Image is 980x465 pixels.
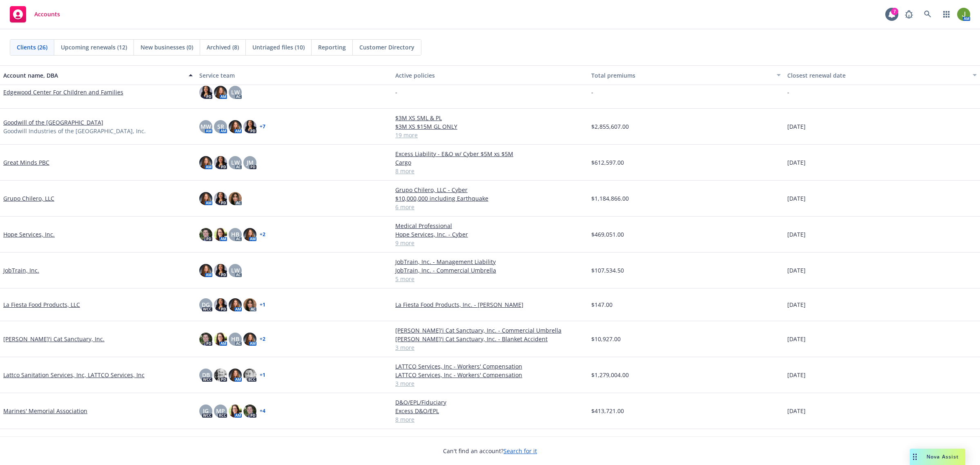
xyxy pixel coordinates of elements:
button: Closest renewal date [784,65,980,85]
span: $469,051.00 [591,230,624,239]
div: Closest renewal date [787,71,968,80]
span: [DATE] [787,194,806,203]
a: La Fiesta Food Products, LLC [3,300,80,309]
img: photo [214,333,227,346]
span: MP [216,407,225,415]
span: DB [202,371,210,379]
span: $107,534.50 [591,266,624,275]
a: 3 more [395,379,585,388]
span: Can't find an account? [443,447,537,455]
span: SR [217,122,224,131]
a: [PERSON_NAME]'i Cat Sanctuary, Inc. [3,335,105,343]
span: [DATE] [787,335,806,343]
button: Nova Assist [910,449,965,465]
img: photo [229,120,242,133]
a: Hope Services, Inc. - Cyber [395,230,585,239]
div: Active policies [395,71,585,80]
a: Switch app [938,6,955,22]
span: [DATE] [787,407,806,415]
a: 9 more [395,239,585,247]
a: Grupo Chilero, LLC [3,194,54,203]
div: Total premiums [591,71,772,80]
img: photo [214,264,227,277]
a: [PERSON_NAME]'i Cat Sanctuary, Inc. - Commercial Umbrella [395,326,585,335]
a: JobTrain, Inc. [3,266,39,275]
span: - [787,88,789,96]
img: photo [199,228,212,241]
a: Excess Liability - E&O w/ Cyber $5M xs $5M [395,150,585,158]
span: JM [247,158,254,167]
a: $3M XS SML & PL [395,114,585,122]
span: [DATE] [787,230,806,239]
img: photo [199,264,212,277]
span: $2,855,607.00 [591,122,629,131]
a: Goodwill of the [GEOGRAPHIC_DATA] [3,118,103,127]
span: Untriaged files (10) [252,43,305,51]
span: $147.00 [591,300,612,309]
span: HB [231,230,239,239]
span: $1,279,004.00 [591,371,629,379]
span: LW [231,158,240,167]
a: 6 more [395,203,585,211]
span: [DATE] [787,158,806,167]
a: LATTCO Services, Inc - Workers' Compensation [395,362,585,371]
img: photo [199,192,212,205]
span: - [395,88,397,96]
span: [DATE] [787,122,806,131]
img: photo [214,156,227,169]
a: + 7 [260,124,265,129]
img: photo [243,298,256,311]
a: Great Minds PBC [3,158,49,167]
img: photo [243,369,256,382]
span: Accounts [34,11,60,18]
button: Service team [196,65,392,85]
span: Nova Assist [927,453,959,460]
a: 3 more [395,343,585,352]
img: photo [214,86,227,99]
a: La Fiesta Food Products, Inc. - [PERSON_NAME] [395,300,585,309]
img: photo [243,228,256,241]
a: + 4 [260,409,265,414]
img: photo [243,405,256,418]
span: [DATE] [787,300,806,309]
span: JG [203,407,209,415]
div: Drag to move [910,449,920,465]
span: Goodwill Industries of the [GEOGRAPHIC_DATA], Inc. [3,127,146,135]
a: Report a Bug [901,6,917,22]
span: Clients (26) [17,43,47,51]
a: Excess D&O/EPL [395,407,585,415]
span: Upcoming renewals (12) [61,43,127,51]
button: Total premiums [588,65,784,85]
a: + 2 [260,232,265,237]
span: [DATE] [787,371,806,379]
a: Medical Professional [395,221,585,230]
img: photo [199,156,212,169]
a: $10,000,000 including Earthquake [395,194,585,203]
button: Active policies [392,65,588,85]
span: $10,927.00 [591,335,621,343]
img: photo [199,333,212,346]
span: $413,721.00 [591,407,624,415]
img: photo [214,228,227,241]
img: photo [229,298,242,311]
a: Cargo [395,158,585,167]
a: 8 more [395,167,585,175]
a: Search for it [503,447,537,455]
span: HB [231,335,239,343]
span: Reporting [318,43,346,51]
a: 5 more [395,275,585,283]
span: DG [202,300,210,309]
div: Account name, DBA [3,71,184,80]
span: [DATE] [787,266,806,275]
span: $612,597.00 [591,158,624,167]
img: photo [957,8,970,21]
a: Edgewood Center For Children and Families [3,88,123,96]
a: JobTrain, Inc. - Management Liability [395,257,585,266]
a: + 1 [260,302,265,307]
img: photo [243,120,256,133]
img: photo [229,192,242,205]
